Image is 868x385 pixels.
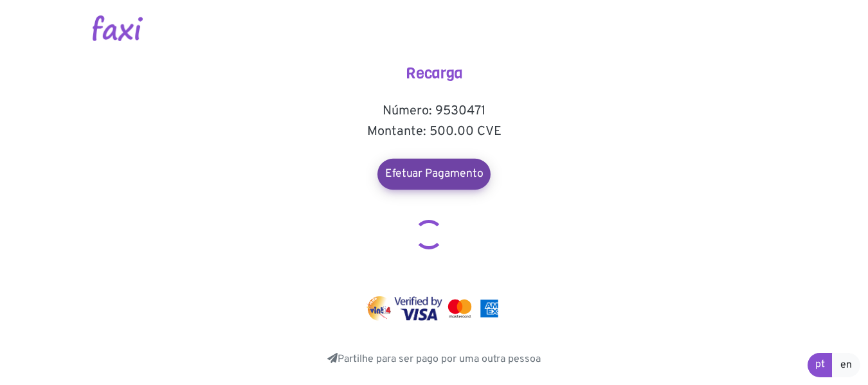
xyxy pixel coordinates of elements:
a: Partilhe para ser pago por uma outra pessoa [327,353,541,366]
h5: Montante: 500.00 CVE [305,124,563,139]
h4: Recarga [305,64,563,83]
a: en [832,353,860,377]
img: vinti4 [366,296,392,321]
h5: Número: 9530471 [305,103,563,119]
img: visa [394,296,442,321]
img: mastercard [445,296,475,321]
a: pt [808,353,833,377]
a: Efetuar Pagamento [377,159,491,190]
img: mastercard [477,296,502,321]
